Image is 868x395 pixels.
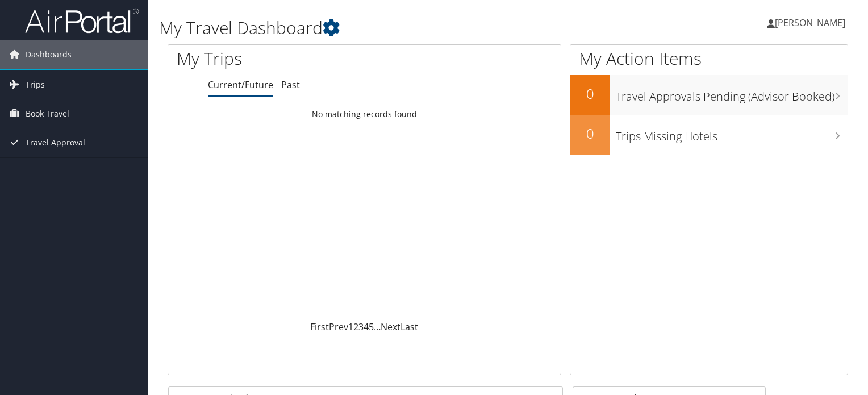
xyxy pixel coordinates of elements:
a: Past [281,78,300,91]
a: 4 [364,321,369,333]
h3: Trips Missing Hotels [616,123,848,144]
a: 0Travel Approvals Pending (Advisor Booked) [570,75,848,115]
h1: My Action Items [570,47,848,70]
a: Next [381,321,400,333]
a: Prev [329,321,348,333]
h2: 0 [570,124,610,143]
img: airportal-logo.png [25,7,139,34]
span: Trips [26,70,45,99]
h1: My Trips [177,47,389,70]
span: … [374,321,381,333]
td: No matching records found [168,104,561,124]
a: [PERSON_NAME] [767,6,857,40]
a: 0Trips Missing Hotels [570,115,848,155]
span: Dashboards [26,40,72,69]
a: First [310,321,329,333]
h3: Travel Approvals Pending (Advisor Booked) [616,83,848,105]
span: Travel Approval [26,128,85,157]
h1: My Travel Dashboard [159,16,624,40]
a: 5 [369,321,374,333]
a: 2 [353,321,358,333]
a: 3 [358,321,364,333]
a: Current/Future [208,78,273,91]
span: [PERSON_NAME] [775,16,845,29]
a: Last [400,321,418,333]
h2: 0 [570,84,610,103]
a: 1 [348,321,353,333]
span: Book Travel [26,99,69,128]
